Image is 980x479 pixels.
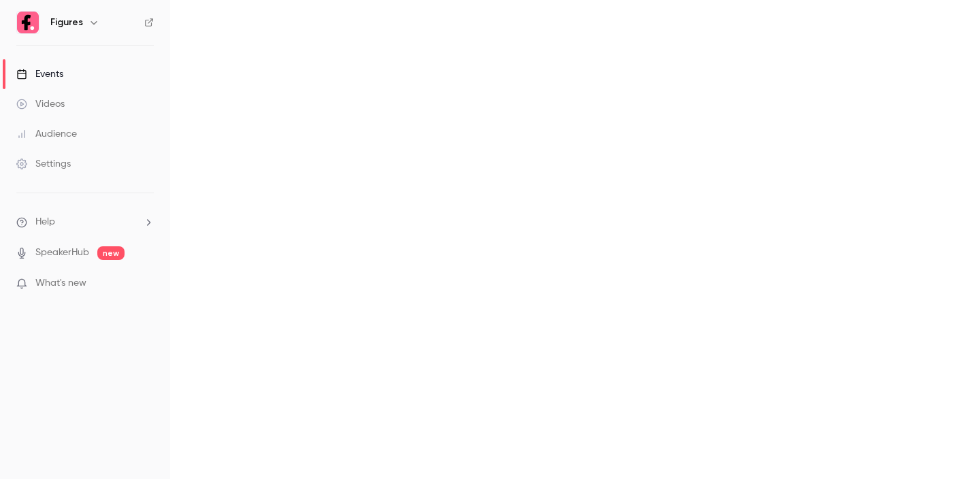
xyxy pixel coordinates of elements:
[16,97,65,111] div: Videos
[16,127,77,141] div: Audience
[97,246,125,260] span: new
[16,215,154,229] li: help-dropdown-opener
[35,276,86,291] span: What's new
[50,16,83,29] h6: Figures
[17,12,39,33] img: Figures
[16,157,71,171] div: Settings
[35,246,89,260] a: SpeakerHub
[35,215,55,229] span: Help
[16,67,63,81] div: Events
